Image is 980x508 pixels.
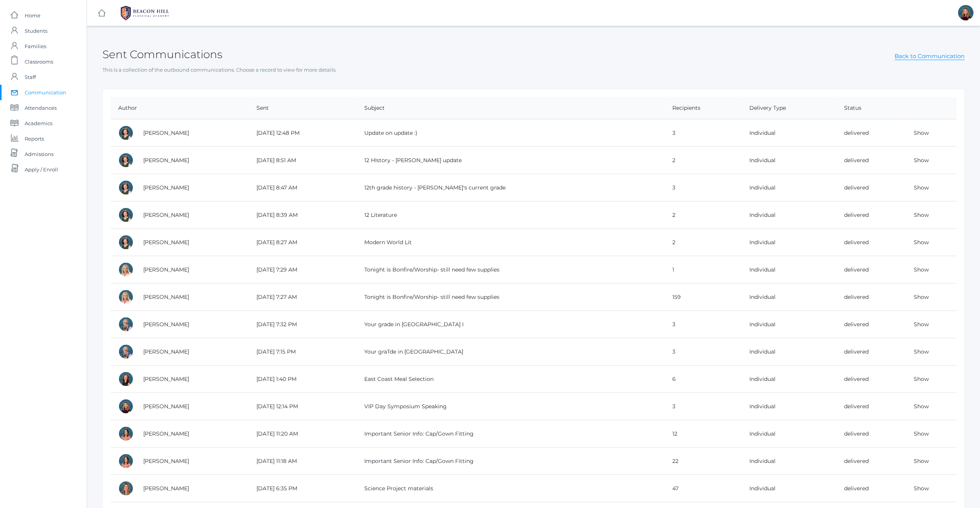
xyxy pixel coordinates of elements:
span: Reports [25,131,44,146]
span: Home [25,8,40,23]
td: [DATE] 7:32 PM [249,311,357,338]
td: Individual [742,311,836,338]
td: 3 [665,119,742,147]
td: [DATE] 8:47 AM [249,174,357,201]
div: Sue Matta [118,262,134,277]
td: 2 [665,147,742,174]
td: delivered [836,420,906,448]
td: 12 HIstory - [PERSON_NAME] update [357,147,665,174]
td: [DATE] 1:40 PM [249,365,357,393]
div: Maureen Baldwin [118,235,134,250]
div: Thomas Chaffin [118,344,134,359]
a: Show [914,485,929,492]
img: BHCALogos-05-308ed15e86a5a0abce9b8dd61676a3503ac9727e845dece92d48e8588c001991.png [116,3,174,23]
td: Individual [742,174,836,201]
td: Individual [742,393,836,420]
a: [PERSON_NAME] [143,184,189,191]
td: delivered [836,147,906,174]
td: Important Senior Info: Cap/Gown Fitting [357,448,665,475]
td: VIP Day Symposium Speaking [357,393,665,420]
a: [PERSON_NAME] [143,485,189,492]
a: [PERSON_NAME] [143,376,189,382]
a: [PERSON_NAME] [143,129,189,136]
td: delivered [836,475,906,502]
td: delivered [836,448,906,475]
td: [DATE] 7:29 AM [249,256,357,283]
td: delivered [836,311,906,338]
td: Your grade in [GEOGRAPHIC_DATA] I [357,311,665,338]
div: Thomas Chaffin [118,317,134,332]
td: [DATE] 7:15 PM [249,338,357,365]
a: Show [914,266,929,273]
div: Maureen Baldwin [118,180,134,195]
a: [PERSON_NAME] [143,348,189,355]
td: Individual [742,475,836,502]
td: Tonight is Bonfire/Worship- still need few supplies [357,283,665,311]
td: [DATE] 12:14 PM [249,393,357,420]
div: Maureen Baldwin [118,125,134,141]
a: [PERSON_NAME] [143,293,189,300]
a: Show [914,184,929,191]
td: 3 [665,393,742,420]
td: Update on update :) [357,119,665,147]
a: [PERSON_NAME] [143,321,189,328]
td: Individual [742,338,836,365]
a: Show [914,293,929,300]
td: 3 [665,338,742,365]
a: Show [914,211,929,218]
a: [PERSON_NAME] [143,157,189,164]
td: delivered [836,201,906,229]
td: 3 [665,174,742,201]
a: [PERSON_NAME] [143,239,189,246]
td: Your graTde in [GEOGRAPHIC_DATA] [357,338,665,365]
th: Sent [249,97,357,119]
td: [DATE] 11:18 AM [249,448,357,475]
h2: Sent Communications [102,49,222,60]
span: Apply / Enroll [25,162,58,177]
div: Lindsay Leeds [118,399,134,414]
td: 6 [665,365,742,393]
td: Individual [742,119,836,147]
td: 159 [665,283,742,311]
div: Jennifer Jenkins [118,453,134,469]
td: Individual [742,420,836,448]
td: delivered [836,338,906,365]
td: [DATE] 12:48 PM [249,119,357,147]
div: Maureen Baldwin [118,207,134,223]
td: Tonight is Bonfire/Worship- still need few supplies [357,256,665,283]
a: Show [914,403,929,410]
a: Show [914,321,929,328]
div: Lindsay Leeds [958,5,973,20]
td: 3 [665,311,742,338]
td: 1 [665,256,742,283]
a: [PERSON_NAME] [143,403,189,410]
td: Science Project materials [357,475,665,502]
td: Individual [742,365,836,393]
p: This is a collection of the outbound communications. Choose a record to view for more details. [102,66,965,74]
span: Families [25,39,46,54]
span: Academics [25,116,52,131]
td: Individual [742,283,836,311]
td: Important Senior Info: Cap/Gown Fitting [357,420,665,448]
td: 47 [665,475,742,502]
span: Classrooms [25,54,53,69]
a: [PERSON_NAME] [143,458,189,464]
td: delivered [836,256,906,283]
td: [DATE] 11:20 AM [249,420,357,448]
th: Recipients [665,97,742,119]
th: Delivery Type [742,97,836,119]
td: Individual [742,229,836,256]
span: Staff [25,69,36,85]
a: [PERSON_NAME] [143,266,189,273]
span: Communication [25,85,66,100]
span: Attendances [25,100,57,116]
td: 22 [665,448,742,475]
a: Show [914,430,929,437]
td: [DATE] 8:39 AM [249,201,357,229]
td: [DATE] 7:27 AM [249,283,357,311]
div: Sue Matta [118,289,134,305]
th: Status [836,97,906,119]
div: Korene Graham [118,481,134,496]
th: Subject [357,97,665,119]
div: Maureen Baldwin [118,153,134,168]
